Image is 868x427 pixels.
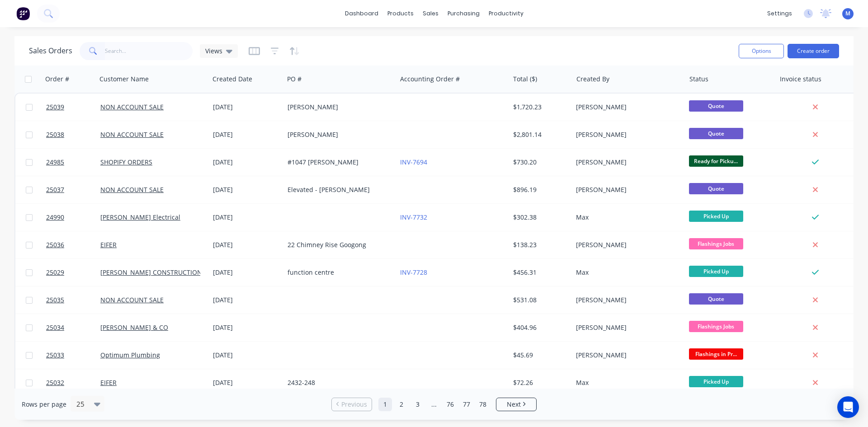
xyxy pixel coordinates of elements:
a: 25037 [46,176,100,203]
span: 25039 [46,103,64,112]
button: Create order [788,44,839,58]
span: 25034 [46,323,64,332]
a: INV-7732 [400,213,427,221]
span: Flashings Jobs [689,321,743,332]
span: Picked Up [689,376,743,387]
span: Picked Up [689,211,743,222]
div: [DATE] [213,130,280,139]
div: purchasing [443,7,484,20]
a: EIFER [100,240,117,249]
span: 25029 [46,268,64,277]
span: Flashings Jobs [689,238,743,249]
span: 25038 [46,130,64,139]
span: 25037 [46,185,64,194]
span: Rows per page [22,400,66,409]
a: [PERSON_NAME] Electrical [100,213,180,221]
div: [PERSON_NAME] [576,323,676,332]
div: $896.19 [513,185,566,194]
div: $404.96 [513,323,566,332]
a: 25034 [46,314,100,341]
span: 24985 [46,158,64,167]
div: productivity [484,7,528,20]
div: [DATE] [213,296,280,305]
span: Picked Up [689,266,743,277]
div: [DATE] [213,158,280,167]
div: [PERSON_NAME] [576,351,676,360]
div: [PERSON_NAME] [576,103,676,112]
span: Quote [689,100,743,112]
div: function centre [288,268,388,277]
a: EIFER [100,378,117,387]
div: Created Date [212,75,252,84]
div: Open Intercom Messenger [837,396,859,418]
span: 25035 [46,296,64,305]
div: products [383,7,418,20]
input: Search... [105,42,193,60]
span: Ready for Picku... [689,155,743,167]
span: 25032 [46,378,64,387]
img: Factory [16,7,30,20]
a: NON ACCOUNT SALE [100,185,164,194]
div: [DATE] [213,240,280,249]
div: $730.20 [513,158,566,167]
span: M [845,9,850,18]
div: settings [763,7,797,20]
button: Options [739,44,784,58]
div: $302.38 [513,213,566,222]
div: [DATE] [213,378,280,387]
div: [PERSON_NAME] [576,130,676,139]
div: 22 Chimney Rise Googong [288,240,388,249]
div: Created By [576,75,609,84]
ul: Pagination [328,398,540,411]
div: PO # [287,75,302,84]
div: $2,801.14 [513,130,566,139]
a: Page 1 is your current page [378,398,392,411]
div: Customer Name [99,75,149,84]
div: [PERSON_NAME] [576,240,676,249]
h1: Sales Orders [29,47,72,55]
div: Total ($) [513,75,537,84]
span: Quote [689,293,743,305]
a: 25029 [46,259,100,286]
div: Max [576,213,676,222]
a: 25036 [46,231,100,258]
a: 25033 [46,342,100,369]
div: [PERSON_NAME] [576,158,676,167]
a: Page 76 [443,398,457,411]
a: Page 2 [395,398,408,411]
div: $531.08 [513,296,566,305]
a: 25039 [46,94,100,121]
a: [PERSON_NAME] & CO [100,323,168,332]
span: Flashings in Pr... [689,348,743,360]
div: [DATE] [213,323,280,332]
div: [DATE] [213,103,280,112]
span: Previous [341,400,367,409]
a: Next page [496,400,536,409]
a: NON ACCOUNT SALE [100,130,164,139]
a: Page 77 [460,398,473,411]
div: [PERSON_NAME] [576,296,676,305]
div: [DATE] [213,213,280,222]
a: 25038 [46,121,100,148]
div: $45.69 [513,351,566,360]
a: Optimum Plumbing [100,351,160,359]
div: $1,720.23 [513,103,566,112]
div: Elevated - [PERSON_NAME] [288,185,388,194]
div: Invoice status [780,75,821,84]
div: sales [418,7,443,20]
div: $138.23 [513,240,566,249]
a: Jump forward [427,398,441,411]
div: [PERSON_NAME] [576,185,676,194]
a: dashboard [340,7,383,20]
div: $456.31 [513,268,566,277]
a: Page 3 [411,398,425,411]
span: Quote [689,128,743,139]
a: SHOPIFY ORDERS [100,158,152,166]
div: Max [576,378,676,387]
a: NON ACCOUNT SALE [100,296,164,304]
a: [PERSON_NAME] CONSTRUCTIONS [100,268,206,277]
span: 25036 [46,240,64,249]
a: INV-7728 [400,268,427,277]
div: [DATE] [213,351,280,360]
div: [DATE] [213,268,280,277]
